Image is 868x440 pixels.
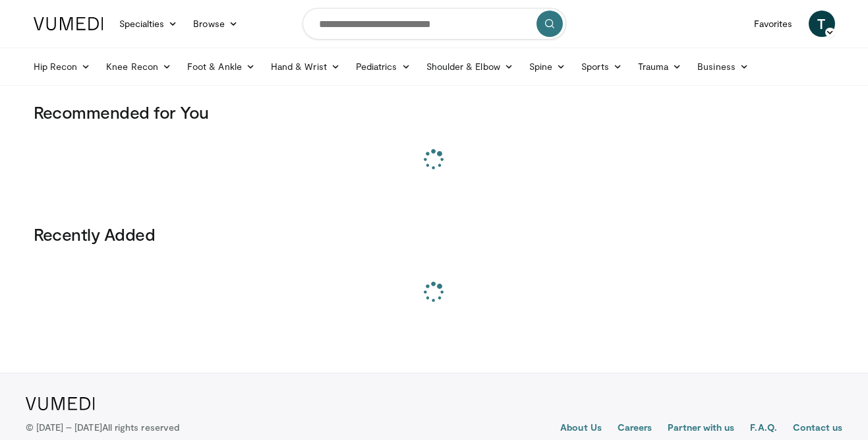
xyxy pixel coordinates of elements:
[809,11,835,37] a: T
[111,11,186,37] a: Specialties
[26,397,95,410] img: VuMedi Logo
[303,8,566,40] input: Search topics, interventions
[750,421,776,437] a: F.A.Q.
[348,53,419,80] a: Pediatrics
[419,53,521,80] a: Shoulder & Elbow
[34,102,835,123] h3: Recommended for You
[179,53,263,80] a: Foot & Ankle
[521,53,573,80] a: Spine
[668,421,734,437] a: Partner with us
[263,53,348,80] a: Hand & Wrist
[793,421,843,437] a: Contact us
[26,421,180,434] p: © [DATE] – [DATE]
[630,53,690,80] a: Trauma
[102,422,179,433] span: All rights reserved
[26,53,99,80] a: Hip Recon
[34,17,103,30] img: VuMedi Logo
[573,53,630,80] a: Sports
[34,224,835,245] h3: Recently Added
[185,11,246,37] a: Browse
[689,53,757,80] a: Business
[98,53,179,80] a: Knee Recon
[560,421,602,437] a: About Us
[746,11,801,37] a: Favorites
[618,421,652,437] a: Careers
